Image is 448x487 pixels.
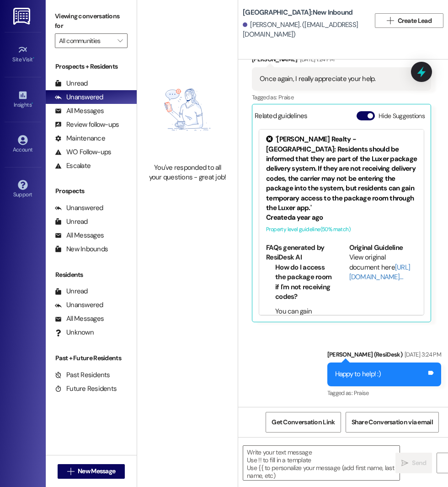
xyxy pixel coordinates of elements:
div: All Messages [55,314,104,324]
a: Insights • [5,87,41,112]
span: Get Conversation Link [272,417,335,427]
img: ResiDesk Logo [13,8,32,25]
div: Prospects + Residents [46,62,137,71]
div: Property level guideline ( 50 % match) [266,225,417,234]
img: empty-state [147,61,228,158]
div: You've responded to all your questions - great job! [147,163,228,183]
div: WO Follow-ups [55,147,111,157]
div: Happy to help! :) [335,369,381,379]
label: Hide Suggestions [379,111,425,121]
span: Share Conversation via email [352,417,433,427]
div: Related guidelines [255,111,308,124]
div: View original document here [349,253,417,282]
div: Prospects [46,186,137,196]
span: Create Lead [398,16,432,26]
div: Unanswered [55,203,103,213]
div: Tagged as: [252,91,431,104]
button: Share Conversation via email [346,412,439,433]
div: Past + Future Residents [46,353,137,363]
a: Site Visit • [5,42,41,67]
i:  [387,17,394,24]
li: How do I access the package room if I'm not receiving codes? [275,263,334,302]
span: Praise [278,93,293,101]
div: New Inbounds [55,244,108,254]
div: Unread [55,79,88,88]
div: [PERSON_NAME] [252,54,431,67]
div: Review follow-ups [55,120,119,130]
div: Unknown [55,328,94,337]
span: • [32,100,33,107]
a: [URL][DOMAIN_NAME]… [349,263,411,281]
div: Unread [55,217,88,227]
b: [GEOGRAPHIC_DATA]: New Inbound [243,8,352,17]
label: Viewing conversations for [55,9,128,33]
input: All communities [59,33,113,48]
span: Send [412,458,426,468]
span: New Message [78,466,115,476]
b: Original Guideline [349,243,403,252]
div: Future Residents [55,384,117,394]
i:  [401,460,408,467]
div: All Messages [55,106,104,116]
div: [PERSON_NAME]. ([EMAIL_ADDRESS][DOMAIN_NAME]) [243,20,363,40]
div: '[PERSON_NAME] Realty - [GEOGRAPHIC_DATA]: Residents should be informed that they are part of the... [266,135,417,213]
div: Once again, I really appreciate your help. [260,74,376,84]
div: Escalate [55,161,91,171]
div: [DATE] 1:24 PM [298,54,335,64]
div: Past Residents [55,370,110,380]
div: Unread [55,287,88,296]
button: New Message [58,464,125,479]
i:  [117,37,123,44]
div: Unanswered [55,92,103,102]
b: FAQs generated by ResiDesk AI [266,243,324,262]
div: Maintenance [55,134,105,143]
a: Account [5,132,41,157]
div: Created a year ago [266,213,417,222]
span: Praise [354,389,369,397]
div: [DATE] 3:24 PM [402,350,441,359]
button: Get Conversation Link [266,412,341,433]
div: Tagged as: [327,386,441,400]
div: Unanswered [55,300,103,310]
a: Support [5,177,41,202]
li: You can gain temporary access to each package room through the Luxer app. [275,307,334,356]
button: Send [395,453,432,473]
div: [PERSON_NAME] (ResiDesk) [327,350,441,363]
div: All Messages [55,231,104,240]
div: Residents [46,270,137,280]
button: Create Lead [375,13,443,28]
i:  [67,468,74,475]
span: • [33,55,34,61]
